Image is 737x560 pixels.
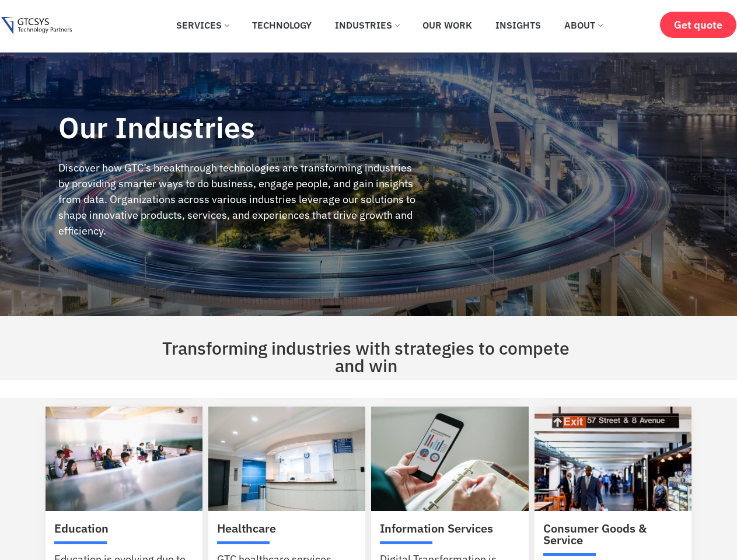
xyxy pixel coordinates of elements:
div: Discover how GTC’s breakthrough technologies are transforming industries by providing smarter way... [58,160,417,239]
h2: Information Services [380,523,519,534]
h2: Our Industries [58,113,417,142]
a: Technology [243,12,320,38]
a: Industries [326,12,408,38]
img: Gtcsys logo [1,17,72,35]
h2: Education [54,523,194,534]
span: Get quote [674,19,722,31]
a: Our Work [414,12,481,38]
img: information-service-and-publishing-solutions [371,407,528,511]
img: healthcare-technology-solutions [208,407,365,511]
iframe: chat widget [665,487,737,542]
h2: Healthcare [217,523,357,534]
a: About [556,12,611,38]
a: Get quote [660,12,736,38]
h2: Consumer Goods & Service [543,523,683,546]
img: consumer-goods-technology-solutions [535,407,691,511]
a: Insights [487,12,550,38]
a: Services [167,12,237,38]
img: education-technology-solutions [46,407,202,511]
h2: Transforming industries with strategies to compete and win [154,339,579,374]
